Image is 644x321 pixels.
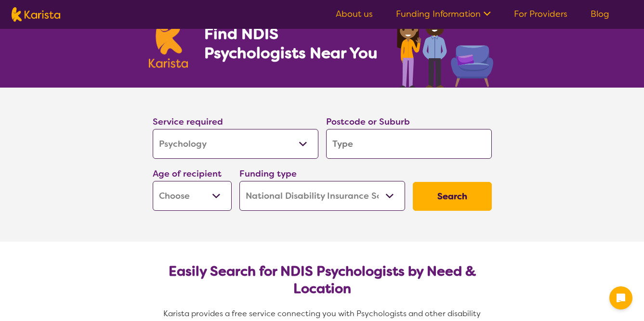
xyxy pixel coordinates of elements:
a: About us [336,8,373,20]
button: Search [413,182,492,211]
img: Karista logo [149,16,188,68]
img: Karista logo [12,7,60,22]
a: Blog [591,8,609,20]
h1: Find NDIS Psychologists Near You [204,24,382,63]
label: Funding type [239,168,297,180]
img: psychology [394,3,496,88]
input: Type [326,129,492,159]
h2: Easily Search for NDIS Psychologists by Need & Location [160,263,484,297]
a: Funding Information [396,8,491,20]
label: Postcode or Suburb [326,116,410,128]
label: Age of recipient [153,168,222,180]
label: Service required [153,116,223,128]
a: For Providers [514,8,567,20]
